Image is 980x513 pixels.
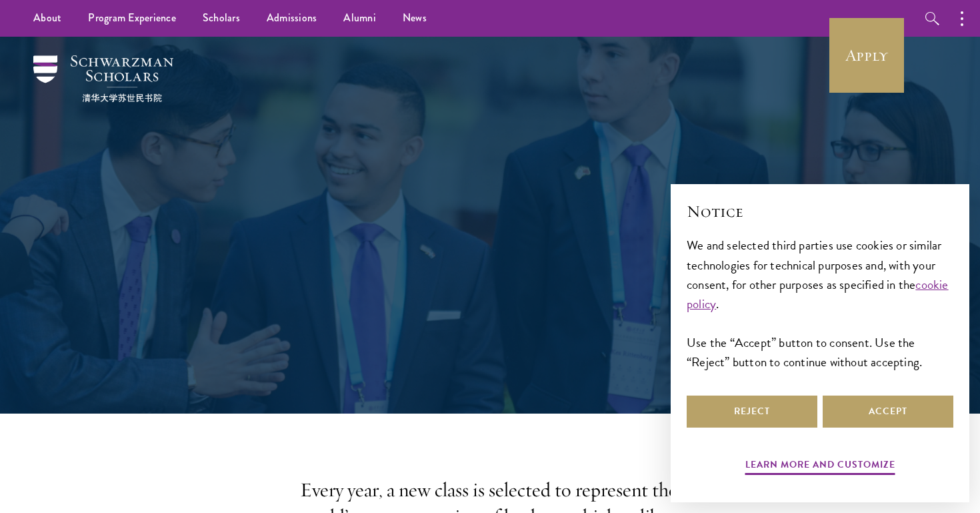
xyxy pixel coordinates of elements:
[687,200,953,223] h2: Notice
[687,275,949,314] a: cookie policy
[33,55,173,102] img: Schwarzman Scholars
[823,396,953,428] button: Accept
[829,18,904,93] a: Apply
[687,396,817,428] button: Reject
[687,235,953,371] div: We and selected third parties use cookies or similar technologies for technical purposes and, wit...
[745,456,895,477] button: Learn more and customize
